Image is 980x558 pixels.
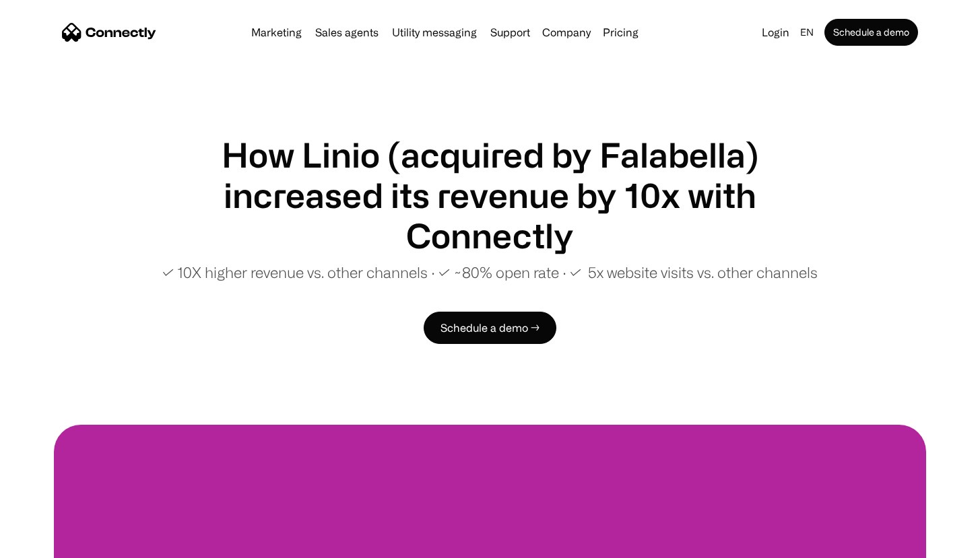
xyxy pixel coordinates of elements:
[13,533,81,553] aside: Language selected: English
[162,135,818,256] h1: How Linio (acquired by Falabella) increased its revenue by 10x with Connectly
[756,23,795,42] a: Login
[162,261,818,283] p: ✓ 10X higher revenue vs. other channels ∙ ✓ ~80% open rate ∙ ✓ 5x website visits vs. other channels
[310,27,384,38] a: Sales agents
[597,27,644,38] a: Pricing
[27,534,81,553] ul: Language list
[538,23,595,42] div: Company
[795,23,822,42] div: en
[62,22,156,42] a: home
[824,19,918,46] a: Schedule a demo
[424,312,556,344] a: Schedule a demo →
[542,23,591,42] div: Company
[387,27,482,38] a: Utility messaging
[246,27,307,38] a: Marketing
[800,23,814,42] div: en
[485,27,535,38] a: Support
